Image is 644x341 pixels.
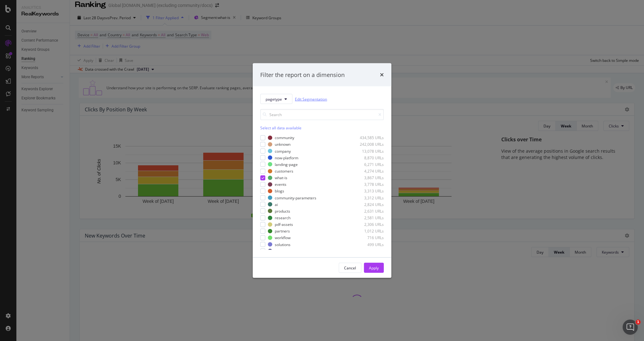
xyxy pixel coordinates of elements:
[353,135,384,140] div: 434,585 URLs
[275,148,291,154] div: company
[623,320,638,335] iframe: Intercom live chat
[353,168,384,174] div: 4,274 URLs
[295,96,327,102] a: Edit Segmentation
[353,242,384,247] div: 499 URLs
[275,162,298,167] div: landing-page
[253,63,391,278] div: modal
[275,228,290,234] div: partners
[369,265,379,270] div: Apply
[635,320,641,325] span: 1
[275,235,290,240] div: workflow
[275,168,293,174] div: customers
[275,188,284,194] div: blogs
[260,109,384,120] input: Search
[353,202,384,207] div: 2,824 URLs
[353,175,384,180] div: 3,867 URLs
[266,96,282,102] span: pagetype
[260,125,384,131] div: Select all data available
[275,222,293,227] div: pdf-assets
[275,215,290,220] div: research
[353,195,384,200] div: 3,312 URLs
[353,222,384,227] div: 2,306 URLs
[353,142,384,147] div: 242,008 URLs
[353,188,384,194] div: 3,313 URLs
[275,175,287,180] div: what-is
[353,235,384,240] div: 716 URLs
[353,248,384,254] div: 380 URLs
[275,202,278,207] div: ai
[353,148,384,154] div: 13,078 URLs
[353,228,384,234] div: 1,012 URLs
[353,155,384,160] div: 8,870 URLs
[339,263,361,273] button: Cancel
[275,142,290,147] div: unknown
[353,215,384,220] div: 2,581 URLs
[260,71,345,79] div: Filter the report on a dimension
[275,155,298,160] div: now-platform
[275,242,290,247] div: solutions
[275,208,290,214] div: products
[353,208,384,214] div: 2,631 URLs
[353,182,384,187] div: 3,778 URLs
[275,182,286,187] div: events
[364,263,384,273] button: Apply
[353,162,384,167] div: 6,271 URLs
[260,94,292,104] button: pagetype
[275,248,286,254] div: riseup
[275,195,316,200] div: community-parameters
[344,265,356,270] div: Cancel
[380,71,384,79] div: times
[275,135,294,140] div: community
